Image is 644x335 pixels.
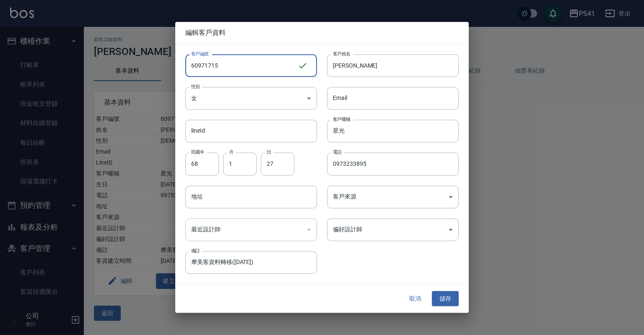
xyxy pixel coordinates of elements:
[267,149,271,155] label: 日
[185,87,317,110] div: 女
[333,149,342,155] label: 電話
[333,50,351,57] label: 客戶姓名
[191,149,204,155] label: 民國年
[185,29,459,37] span: 編輯客戶資料
[191,50,209,57] label: 客戶編號
[191,247,200,254] label: 備註
[432,291,459,306] button: 儲存
[402,291,428,306] button: 取消
[229,149,233,155] label: 月
[333,116,351,123] label: 客戶暱稱
[191,83,200,89] label: 性別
